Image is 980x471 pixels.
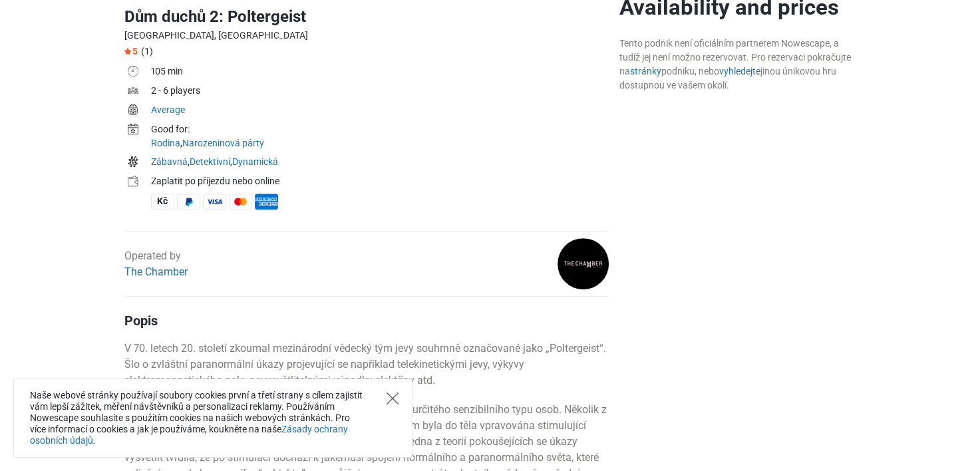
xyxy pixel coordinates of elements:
div: Tento podnik není oficiálním partnerem Nowescape, a tudíž jej není možno rezervovat. Pro rezervac... [619,37,856,92]
span: 5 [124,46,138,57]
span: PayPal [177,194,200,210]
td: 2 - 6 players [151,82,609,102]
a: vyhledejte [719,66,760,77]
p: V 70. letech 20. století zkoumal mezinárodní vědecký tým jevy souhrnně označované jako „Poltergei... [124,341,609,389]
span: Hotovost [151,194,174,210]
td: , , [151,154,609,173]
img: ccb0989662211f61l.png [558,238,609,289]
div: [GEOGRAPHIC_DATA], [GEOGRAPHIC_DATA] [124,29,609,43]
img: Star [124,48,131,55]
div: Naše webové stránky používají soubory cookies první a třetí strany s cílem zajistit vám lepší záž... [13,379,412,458]
a: The Chamber [124,265,188,278]
span: Visa [203,194,226,210]
a: stránky [630,66,661,77]
div: Operated by [124,248,188,280]
a: Narozeninová párty [182,138,264,148]
div: Zaplatit po příjezdu nebo online [151,174,609,188]
button: Close [387,392,399,404]
a: Dynamická [232,156,278,167]
a: Average [151,104,185,115]
div: Good for: [151,122,609,136]
a: Zábavná [151,156,188,167]
span: MasterCard [229,194,252,210]
span: (1) [141,46,153,57]
a: Zásady ochrany osobních údajů [30,424,348,446]
h4: Popis [124,313,609,329]
td: 105 min [151,63,609,82]
a: Rodina [151,138,180,148]
a: Detektivní [190,156,230,167]
h1: Dům duchů 2: Poltergeist [124,5,609,29]
td: , [151,121,609,154]
span: American Express [255,194,278,210]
